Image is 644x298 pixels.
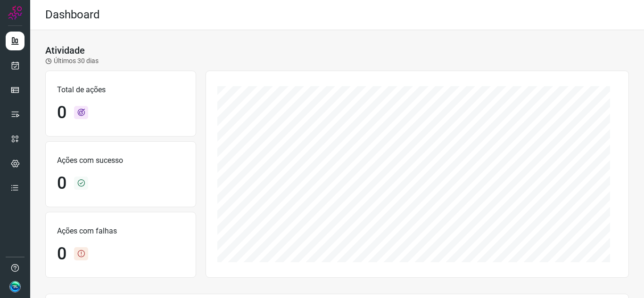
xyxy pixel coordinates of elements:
[57,226,184,237] p: Ações com falhas
[8,6,22,20] img: Logo
[57,84,184,96] p: Total de ações
[9,281,21,292] img: 8f9c6160bb9fbb695ced4fefb9ce787e.jpg
[57,103,66,123] h1: 0
[57,155,184,166] p: Ações com sucesso
[45,56,99,66] p: Últimos 30 dias
[45,8,100,22] h2: Dashboard
[57,173,66,193] h1: 0
[57,244,66,264] h1: 0
[45,45,85,56] h3: Atividade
